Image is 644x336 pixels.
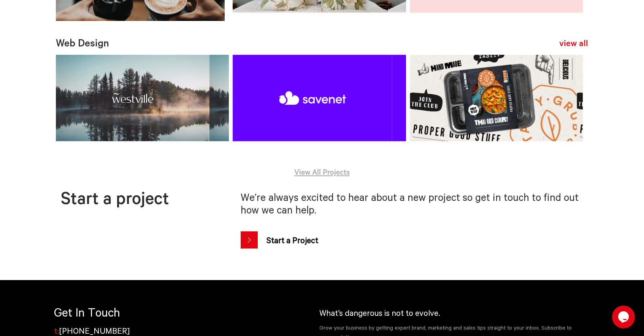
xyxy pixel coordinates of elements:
[259,229,326,252] span: Start a Project
[241,229,326,252] a: Start a Project
[61,191,229,212] h2: Start a project
[54,38,590,51] h2: Web Design
[241,191,586,222] h3: We’re always excited to hear about a new project so get in touch to find out how we can help.
[294,169,350,178] a: View All Projects
[54,326,130,335] a: t:[PHONE_NUMBER]
[559,38,588,51] a: view all
[319,308,581,318] h4: What’s dangerous is not to evolve.
[54,326,59,335] span: t:
[612,306,636,328] iframe: chat widget
[54,305,271,320] h5: Get In Touch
